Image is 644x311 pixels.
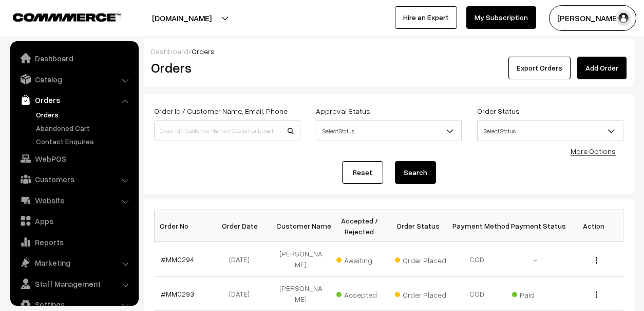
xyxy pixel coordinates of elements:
span: Select Status [478,122,623,140]
th: Accepted / Rejected [330,210,389,242]
a: #MM0294 [161,255,194,264]
span: Orders [192,47,215,56]
th: Payment Status [506,210,564,242]
a: Hire an Expert [395,6,457,29]
a: Reset [342,161,383,184]
img: user [616,10,631,26]
div: / [151,46,627,57]
a: My Subscription [466,6,536,29]
td: COD [447,242,506,277]
span: Order Placed [395,252,446,266]
td: [DATE] [213,277,272,311]
label: Approval Status [316,106,370,116]
button: Export Orders [508,57,571,79]
button: [PERSON_NAME]… [549,5,636,31]
span: Select Status [477,120,623,141]
td: - [506,242,564,277]
a: Customers [13,170,135,188]
a: Abandoned Cart [33,123,135,133]
td: [DATE] [213,242,272,277]
h2: Orders [151,60,299,76]
a: #MM0293 [161,289,194,298]
img: Menu [596,291,597,298]
th: Order No [155,210,213,242]
a: Staff Management [13,274,135,293]
a: WebPOS [13,149,135,168]
a: COMMMERCE [13,10,103,23]
th: Order Date [213,210,272,242]
th: Customer Name [272,210,330,242]
a: Dashboard [13,49,135,67]
a: Apps [13,212,135,230]
th: Payment Method [447,210,506,242]
a: Contact Enquires [33,136,135,147]
button: [DOMAIN_NAME] [116,5,248,31]
td: [PERSON_NAME] [272,277,330,311]
a: More Options [571,147,616,155]
a: Add Order [577,57,627,79]
img: Menu [596,257,597,264]
span: Paid [512,287,563,300]
td: COD [447,277,506,311]
a: Orders [13,91,135,109]
span: Select Status [316,122,462,140]
a: Marketing [13,253,135,272]
input: Order Id / Customer Name / Customer Email / Customer Phone [154,120,300,141]
a: Dashboard [151,47,188,56]
img: COMMMERCE [13,13,121,21]
span: Awaiting [336,252,388,266]
a: Website [13,191,135,210]
a: Reports [13,233,135,251]
button: Search [395,161,436,184]
a: Catalog [13,70,135,89]
span: Order Placed [395,287,446,300]
th: Order Status [389,210,447,242]
td: [PERSON_NAME] [272,242,330,277]
label: Order Id / Customer Name, Email, Phone [154,106,288,116]
span: Select Status [316,120,462,141]
label: Order Status [477,106,520,116]
a: Orders [33,109,135,120]
span: Accepted [336,287,388,300]
th: Action [564,210,623,242]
